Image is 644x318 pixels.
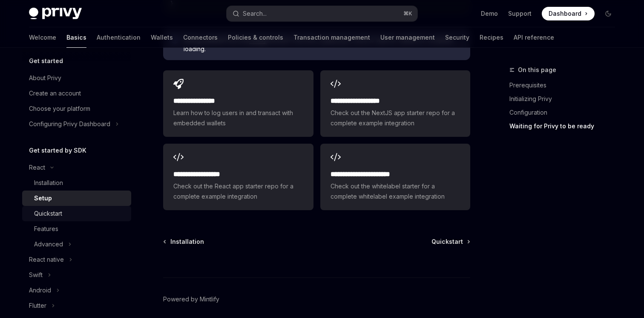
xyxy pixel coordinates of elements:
span: Check out the whitelabel starter for a complete whitelabel example integration [331,181,460,202]
a: About Privy [22,70,131,86]
span: ⌘ K [403,10,412,17]
button: Open search [227,6,417,21]
span: On this page [518,65,556,75]
a: Support [508,9,532,18]
a: **** **** **** **** ***Check out the whitelabel starter for a complete whitelabel example integra... [320,144,470,210]
span: Quickstart [431,237,463,246]
span: Check out the React app starter repo for a complete example integration [173,181,303,202]
a: Powered by Mintlify [163,295,219,304]
a: Wallets [151,27,173,48]
div: Quickstart [34,208,62,219]
a: Policies & controls [228,27,283,48]
div: About Privy [29,73,61,83]
button: Toggle Advanced section [22,237,131,252]
div: Android [29,285,51,295]
div: Features [34,224,58,234]
div: React [29,162,45,173]
span: Installation [170,237,204,246]
div: Setup [34,193,52,203]
a: Installation [22,175,131,191]
div: Flutter [29,301,46,311]
div: React native [29,254,64,265]
div: Installation [34,178,63,188]
div: Configuring Privy Dashboard [29,119,110,129]
a: Recipes [480,27,503,48]
a: Choose your platform [22,101,131,116]
a: User management [380,27,435,48]
a: Quickstart [22,206,131,221]
a: Setup [22,191,131,206]
button: Toggle React native section [22,252,131,267]
button: Toggle Configuring Privy Dashboard section [22,116,131,132]
button: Toggle Android section [22,283,131,298]
a: Installation [164,237,204,246]
a: API reference [514,27,554,48]
span: Dashboard [549,9,581,18]
a: Basics [66,27,86,48]
span: Check out the NextJS app starter repo for a complete example integration [331,108,460,128]
a: Initializing Privy [509,92,622,106]
a: Create an account [22,86,131,101]
a: Security [445,27,469,48]
a: Prerequisites [509,78,622,92]
div: Swift [29,270,43,280]
a: Quickstart [431,237,469,246]
div: Search... [243,9,267,19]
h5: Get started by SDK [29,145,86,156]
div: Create an account [29,88,81,98]
a: **** **** **** *Learn how to log users in and transact with embedded wallets [163,70,313,137]
button: Toggle Flutter section [22,298,131,313]
button: Toggle React section [22,160,131,175]
div: Choose your platform [29,104,90,114]
a: Demo [481,9,498,18]
button: Toggle Swift section [22,267,131,283]
a: Welcome [29,27,56,48]
img: dark logo [29,8,82,20]
a: Waiting for Privy to be ready [509,119,622,133]
span: Learn how to log users in and transact with embedded wallets [173,108,303,128]
a: Connectors [183,27,218,48]
button: Toggle dark mode [601,7,615,20]
a: **** **** **** ****Check out the NextJS app starter repo for a complete example integration [320,70,470,137]
a: Transaction management [293,27,370,48]
a: Features [22,221,131,237]
a: Authentication [97,27,141,48]
a: Dashboard [542,7,595,20]
a: **** **** **** ***Check out the React app starter repo for a complete example integration [163,144,313,210]
a: Configuration [509,106,622,119]
div: Advanced [34,239,63,249]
